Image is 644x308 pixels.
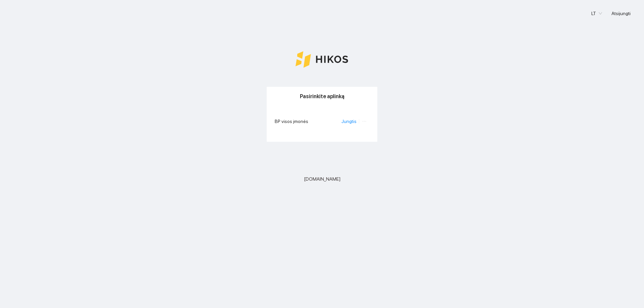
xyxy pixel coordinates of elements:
[304,175,340,183] span: [DOMAIN_NAME]
[362,119,367,124] span: ellipsis
[611,10,631,17] span: Atsijungti
[341,119,357,124] a: Jungtis
[591,8,602,18] span: LT
[606,8,636,19] button: Atsijungti
[275,87,369,106] div: Pasirinkite aplinką
[275,114,369,129] li: BP visos įmonės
